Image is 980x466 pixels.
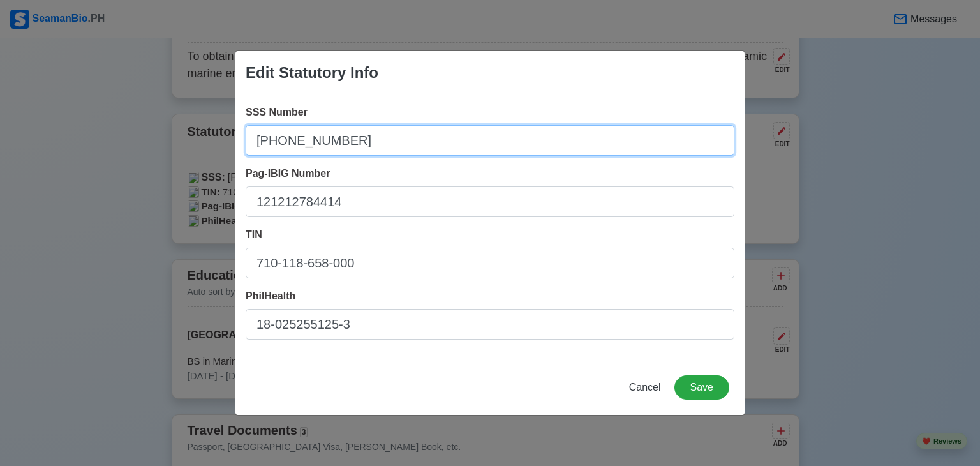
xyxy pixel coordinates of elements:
input: Your Pag-IBIG Number [246,186,734,217]
span: SSS Number [246,107,308,117]
span: PhilHealth [246,290,295,301]
input: Your SSS Number [246,125,734,156]
button: Cancel [621,375,669,400]
input: Your PhilHealth Number [246,309,734,340]
span: TIN [246,229,262,240]
span: Pag-IBIG Number [246,168,330,179]
span: Cancel [629,382,661,393]
input: Your TIN [246,248,734,278]
div: Edit Statutory Info [246,61,378,84]
button: Save [674,375,729,400]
